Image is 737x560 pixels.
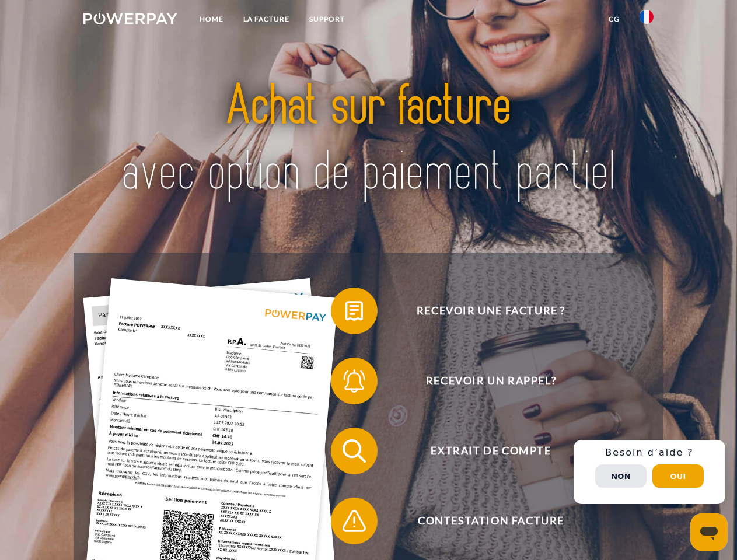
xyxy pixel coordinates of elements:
img: logo-powerpay-white.svg [83,13,177,24]
span: Extrait de compte [348,428,634,474]
button: Non [595,464,647,488]
a: CG [599,9,630,30]
button: Recevoir un rappel? [331,358,634,404]
h3: Besoin d’aide ? [581,447,718,459]
button: Oui [652,464,704,488]
button: Contestation Facture [331,498,634,544]
a: Support [299,9,355,30]
img: fr [640,10,654,24]
img: qb_bill.svg [340,296,369,325]
a: LA FACTURE [233,9,299,30]
div: Schnellhilfe [574,440,725,504]
iframe: Bouton de lancement de la fenêtre de messagerie [690,513,728,551]
img: qb_bell.svg [340,366,369,395]
a: Home [190,9,233,30]
span: Contestation Facture [348,498,634,544]
button: Recevoir une facture ? [331,288,634,334]
img: qb_search.svg [340,436,369,466]
img: title-powerpay_fr.svg [111,56,626,223]
span: Recevoir une facture ? [348,288,634,334]
img: qb_warning.svg [340,506,369,535]
button: Extrait de compte [331,428,634,474]
span: Recevoir un rappel? [348,358,634,404]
